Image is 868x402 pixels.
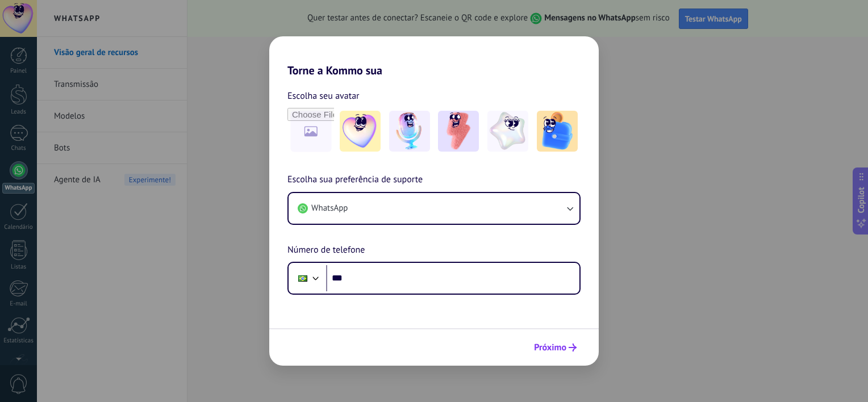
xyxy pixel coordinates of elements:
[311,203,348,214] span: WhatsApp
[292,266,314,290] div: Brazil: + 55
[529,338,582,357] button: Próximo
[287,173,423,187] span: Escolha sua preferência de suporte
[534,344,566,351] span: Próximo
[287,243,365,258] span: Número de telefone
[438,111,479,152] img: -3.jpeg
[340,111,381,152] img: -1.jpeg
[269,36,599,77] h2: Torne a Kommo sua
[289,193,579,224] button: WhatsApp
[389,111,430,152] img: -2.jpeg
[487,111,528,152] img: -4.jpeg
[537,111,578,152] img: -5.jpeg
[287,89,360,103] span: Escolha seu avatar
